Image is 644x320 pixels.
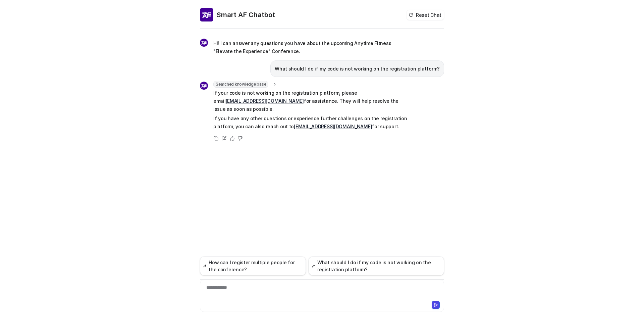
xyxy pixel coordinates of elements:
[407,10,444,20] button: Reset Chat
[275,65,440,73] p: What should I do if my code is not working on the registration platform?
[200,257,306,275] button: How can I register multiple people for the conference?
[213,115,410,131] p: If you have any other questions or experience further challenges on the registration platform, yo...
[213,39,410,55] p: Hi! I can answer any questions you have about the upcoming Anytime Fitness "Elevate the Experienc...
[200,8,213,21] img: Widget
[226,98,304,104] a: [EMAIL_ADDRESS][DOMAIN_NAME]
[217,10,275,19] h2: Smart AF Chatbot
[294,124,372,129] a: [EMAIL_ADDRESS][DOMAIN_NAME]
[213,89,410,113] p: If your code is not working on the registration platform, please email for assistance. They will ...
[200,82,208,90] img: Widget
[309,257,444,275] button: What should I do if my code is not working on the registration platform?
[213,81,268,88] span: Searched knowledge base
[200,39,208,47] img: Widget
